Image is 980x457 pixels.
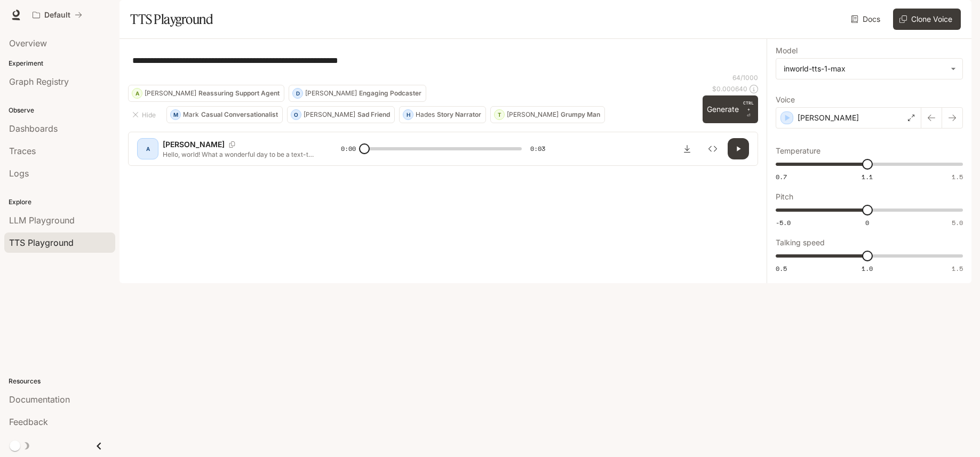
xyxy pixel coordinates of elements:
p: Default [44,11,70,20]
p: Voice [776,96,795,103]
span: 5.0 [952,218,963,227]
h1: TTS Playground [130,9,213,30]
p: [PERSON_NAME] [304,111,355,118]
p: Talking speed [776,239,825,246]
div: D [293,85,302,102]
p: Model [776,47,798,54]
p: Hello, world! What a wonderful day to be a text-to-speech model! [163,150,315,159]
button: D[PERSON_NAME]Engaging Podcaster [289,85,426,102]
span: 0.7 [776,172,787,181]
p: Mark [183,111,199,118]
span: 1.1 [862,172,873,181]
a: Docs [849,9,885,30]
p: Engaging Podcaster [359,90,421,97]
button: GenerateCTRL +⏎ [703,95,758,123]
p: [PERSON_NAME] [507,111,559,118]
p: ⏎ [743,100,754,119]
p: Sad Friend [357,111,390,118]
p: [PERSON_NAME] [163,139,225,150]
p: $ 0.000640 [712,84,747,93]
button: Hide [128,106,162,123]
span: 1.0 [862,264,873,273]
button: O[PERSON_NAME]Sad Friend [287,106,395,123]
button: MMarkCasual Conversationalist [166,106,283,123]
p: Casual Conversationalist [201,111,278,118]
div: inworld-tts-1-max [784,63,945,74]
span: 1.5 [952,264,963,273]
div: O [291,106,301,123]
div: inworld-tts-1-max [776,59,962,79]
div: M [171,106,180,123]
button: Copy Voice ID [225,141,240,148]
p: 64 / 1000 [732,73,758,82]
div: A [132,85,142,102]
span: 0.5 [776,264,787,273]
span: 1.5 [952,172,963,181]
p: Temperature [776,147,820,155]
p: Pitch [776,193,793,201]
button: T[PERSON_NAME]Grumpy Man [490,106,605,123]
p: Grumpy Man [561,111,600,118]
p: Reassuring Support Agent [198,90,280,97]
div: H [403,106,413,123]
p: [PERSON_NAME] [145,90,196,97]
button: HHadesStory Narrator [399,106,486,123]
button: Inspect [702,138,723,159]
button: A[PERSON_NAME]Reassuring Support Agent [128,85,284,102]
button: Clone Voice [893,9,961,30]
div: T [495,106,504,123]
button: Download audio [676,138,698,159]
span: 0 [865,218,869,227]
p: CTRL + [743,100,754,113]
span: 0:03 [530,143,545,154]
p: [PERSON_NAME] [305,90,357,97]
button: All workspaces [28,4,87,26]
p: [PERSON_NAME] [798,113,859,123]
p: Hades [416,111,435,118]
div: A [139,140,156,157]
span: -5.0 [776,218,791,227]
span: 0:00 [341,143,356,154]
p: Story Narrator [437,111,481,118]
